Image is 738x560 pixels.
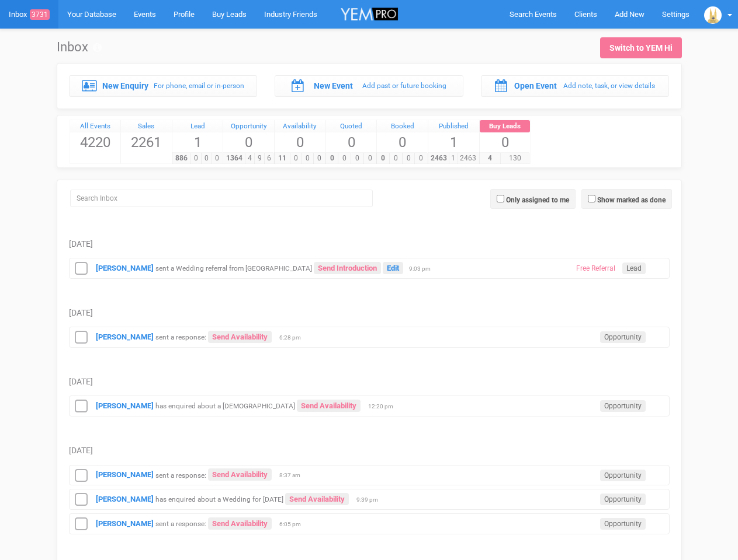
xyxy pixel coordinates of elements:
[154,82,244,90] small: For phone, email or in-person
[383,262,403,274] a: Edit
[363,153,377,164] span: 0
[600,494,646,505] span: Opportunity
[389,153,403,164] span: 0
[190,153,202,164] span: 0
[297,400,361,412] a: Send Availability
[574,10,597,19] span: Clients
[563,82,655,90] small: Add note, task, or view details
[704,6,722,24] img: open-uri20201221-4-1o7uxas
[597,195,666,205] label: Show marked as done
[600,331,646,343] span: Opportunity
[458,153,479,164] span: 2463
[69,240,670,249] h5: [DATE]
[96,332,154,341] strong: [PERSON_NAME]
[362,82,446,90] small: Add past or future booking
[155,264,312,272] small: sent a Wedding referral from [GEOGRAPHIC_DATA]
[212,153,223,164] span: 0
[428,132,479,152] span: 1
[377,120,428,133] a: Booked
[325,153,339,164] span: 0
[514,80,557,92] label: Open Event
[279,334,309,342] span: 6:28 pm
[356,496,386,504] span: 9:39 pm
[155,402,295,410] small: has enquired about a [DEMOGRAPHIC_DATA]
[155,471,206,479] small: sent a response:
[70,190,373,207] input: Search Inbox
[338,153,351,164] span: 0
[302,153,314,164] span: 0
[572,262,619,274] span: Free Referral
[57,40,102,54] h1: Inbox
[274,153,290,164] span: 11
[479,153,501,164] span: 4
[402,153,415,164] span: 0
[428,153,449,164] span: 2463
[314,80,353,92] label: New Event
[96,401,154,410] a: [PERSON_NAME]
[155,495,283,503] small: has enquired about a Wedding for [DATE]
[285,493,349,505] a: Send Availability
[480,120,531,133] a: Buy Leads
[275,120,325,133] a: Availability
[622,262,646,274] span: Lead
[326,120,377,133] a: Quoted
[264,153,274,164] span: 6
[208,331,272,343] a: Send Availability
[223,120,274,133] a: Opportunity
[351,153,364,164] span: 0
[30,9,50,20] span: 3731
[245,153,255,164] span: 4
[254,153,264,164] span: 9
[279,471,309,480] span: 8:37 am
[96,495,154,503] a: [PERSON_NAME]
[600,518,646,530] span: Opportunity
[69,377,670,386] h5: [DATE]
[376,153,390,164] span: 0
[600,470,646,481] span: Opportunity
[172,120,223,133] a: Lead
[428,120,479,133] a: Published
[70,120,121,133] a: All Events
[96,519,154,528] a: [PERSON_NAME]
[102,80,148,92] label: New Enquiry
[121,132,172,152] span: 2261
[172,132,223,152] span: 1
[121,120,172,133] a: Sales
[201,153,212,164] span: 0
[326,132,377,152] span: 0
[275,132,325,152] span: 0
[409,265,438,273] span: 9:03 pm
[290,153,302,164] span: 0
[506,195,569,205] label: Only assigned to me
[96,470,154,479] a: [PERSON_NAME]
[70,132,121,152] span: 4220
[155,520,206,528] small: sent a response:
[313,153,325,164] span: 0
[481,75,670,96] a: Open Event Add note, task, or view details
[615,10,645,19] span: Add New
[500,153,530,164] span: 130
[377,132,428,152] span: 0
[223,153,245,164] span: 1364
[600,37,682,58] a: Switch to YEM Hi
[368,402,397,411] span: 12:20 pm
[279,520,309,528] span: 6:05 pm
[223,132,274,152] span: 0
[510,10,557,19] span: Search Events
[69,75,258,96] a: New Enquiry For phone, email or in-person
[155,333,206,341] small: sent a response:
[96,264,154,272] a: [PERSON_NAME]
[414,153,428,164] span: 0
[69,446,670,455] h5: [DATE]
[69,309,670,317] h5: [DATE]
